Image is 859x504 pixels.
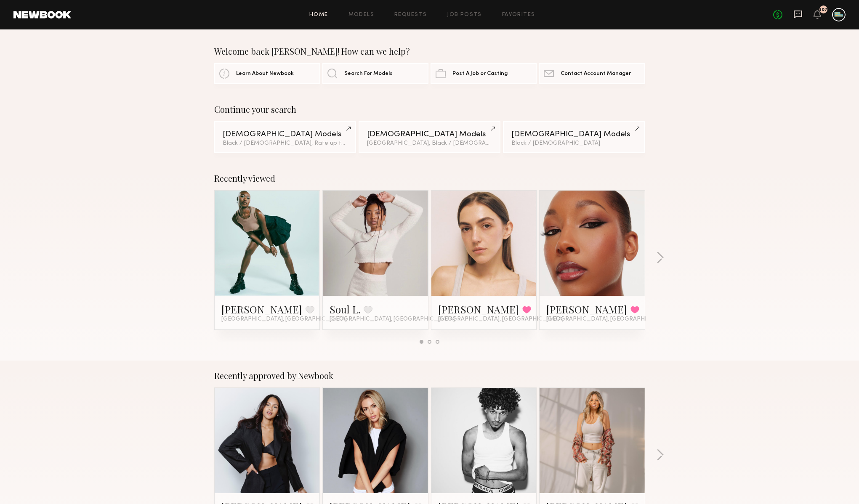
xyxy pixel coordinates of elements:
a: [DEMOGRAPHIC_DATA] Models[GEOGRAPHIC_DATA], Black / [DEMOGRAPHIC_DATA] [359,121,500,153]
div: [GEOGRAPHIC_DATA], Black / [DEMOGRAPHIC_DATA] [367,141,492,146]
a: [PERSON_NAME] [438,302,519,316]
div: Black / [DEMOGRAPHIC_DATA], Rate up to $153 [223,141,348,146]
a: Requests [394,12,427,18]
div: Recently approved by Newbook [214,371,645,381]
a: Favorites [502,12,535,18]
div: [DEMOGRAPHIC_DATA] Models [367,130,492,138]
div: Recently viewed [214,173,645,183]
div: [DEMOGRAPHIC_DATA] Models [511,130,636,138]
span: Post A Job or Casting [452,71,508,77]
span: Search For Models [344,71,393,77]
a: Job Posts [447,12,482,18]
span: [GEOGRAPHIC_DATA], [GEOGRAPHIC_DATA] [221,316,347,323]
span: [GEOGRAPHIC_DATA], [GEOGRAPHIC_DATA] [546,316,672,323]
a: Contact Account Manager [539,63,645,84]
span: [GEOGRAPHIC_DATA], [GEOGRAPHIC_DATA] [330,316,455,323]
div: 107 [819,8,827,12]
a: [PERSON_NAME] [221,302,302,316]
span: Learn About Newbook [236,71,294,77]
div: [DEMOGRAPHIC_DATA] Models [223,130,348,138]
span: Contact Account Manager [561,71,631,77]
div: Continue your search [214,104,645,114]
a: Soul L. [330,302,360,316]
a: Post A Job or Casting [431,63,537,84]
a: Search For Models [322,63,428,84]
a: [DEMOGRAPHIC_DATA] ModelsBlack / [DEMOGRAPHIC_DATA], Rate up to $153 [214,121,356,153]
a: [PERSON_NAME] [546,302,627,316]
a: Home [309,12,328,18]
a: Learn About Newbook [214,63,320,84]
a: Models [348,12,374,18]
a: [DEMOGRAPHIC_DATA] ModelsBlack / [DEMOGRAPHIC_DATA] [503,121,645,153]
div: Welcome back [PERSON_NAME]! How can we help? [214,46,645,56]
span: [GEOGRAPHIC_DATA], [GEOGRAPHIC_DATA] [438,316,564,323]
div: Black / [DEMOGRAPHIC_DATA] [511,141,636,146]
